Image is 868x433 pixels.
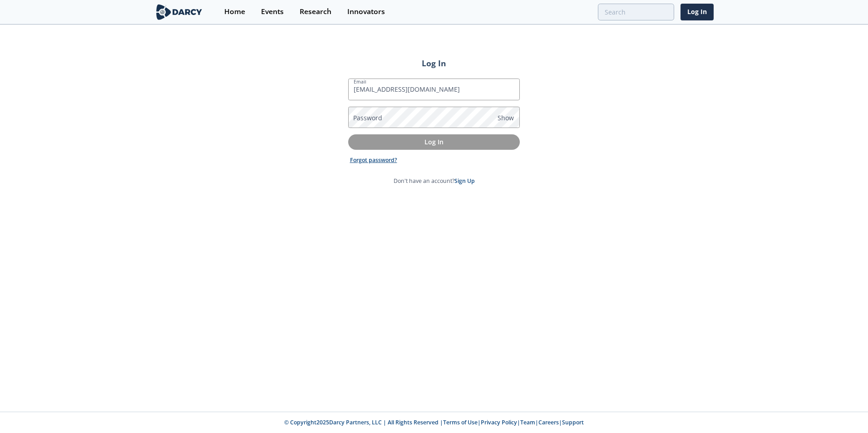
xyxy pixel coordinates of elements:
[394,177,475,185] p: Don't have an account?
[520,418,535,426] a: Team
[348,57,520,69] h2: Log In
[355,137,513,147] p: Log In
[538,418,559,426] a: Careers
[347,8,385,15] div: Innovators
[353,113,382,123] label: Password
[681,4,714,20] a: Log In
[348,134,520,149] button: Log In
[498,113,514,123] span: Show
[454,177,475,185] a: Sign Up
[261,8,284,15] div: Events
[443,418,478,426] a: Terms of Use
[300,8,331,15] div: Research
[481,418,517,426] a: Privacy Policy
[598,4,674,20] input: Advanced Search
[562,418,584,426] a: Support
[350,156,397,164] a: Forgot password?
[154,4,204,20] img: logo-wide.svg
[98,418,770,427] p: © Copyright 2025 Darcy Partners, LLC | All Rights Reserved | | | | |
[224,8,245,15] div: Home
[354,78,366,85] label: Email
